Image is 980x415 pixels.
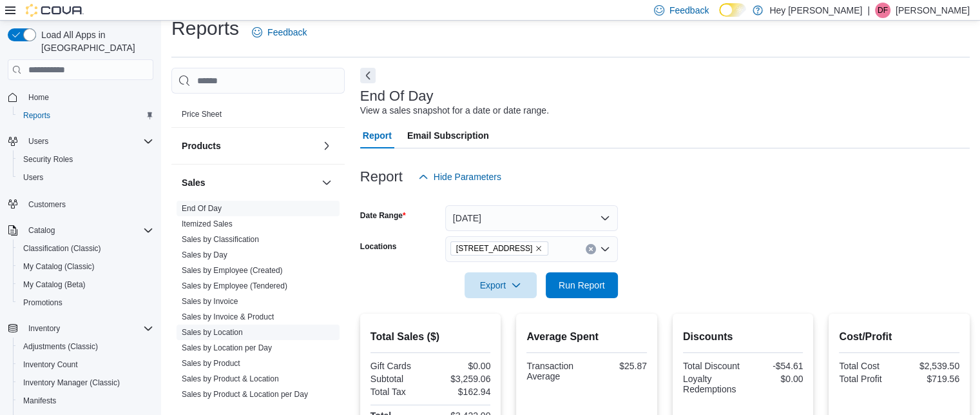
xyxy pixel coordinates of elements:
[18,259,153,274] span: My Catalog (Classic)
[878,3,888,18] span: DF
[18,277,91,292] a: My Catalog (Beta)
[370,387,428,397] div: Total Tax
[23,396,56,406] span: Manifests
[363,123,392,148] span: Report
[18,339,103,354] a: Adjustments (Classic)
[867,3,870,18] p: |
[13,356,159,374] button: Inventory Count
[683,374,740,394] div: Loyalty Redemptions
[526,329,647,345] h2: Average Spent
[182,312,274,322] span: Sales by Invoice & Product
[23,298,62,308] span: Promotions
[182,374,279,384] span: Sales by Product & Location
[23,279,86,290] span: My Catalog (Beta)
[18,108,55,123] a: Reports
[182,109,222,119] span: Price Sheet
[23,223,153,238] span: Catalog
[3,194,159,213] button: Customers
[745,374,803,384] div: $0.00
[3,221,159,239] button: Catalog
[23,223,60,238] button: Catalog
[23,197,71,212] a: Customers
[13,106,159,125] button: Reports
[360,210,406,221] label: Date Range
[182,139,316,152] button: Products
[546,272,618,298] button: Run Report
[360,88,434,104] h3: End Of Day
[182,358,240,369] span: Sales by Product
[182,297,238,306] a: Sales by Invoice
[23,172,43,183] span: Users
[526,361,584,381] div: Transaction Average
[18,357,83,372] a: Inventory Count
[13,168,159,187] button: Users
[23,243,101,254] span: Classification (Classic)
[23,154,73,165] span: Security Roles
[839,329,959,345] h2: Cost/Profit
[182,176,316,189] button: Sales
[23,321,65,336] button: Inventory
[182,328,243,337] a: Sales by Location
[182,390,308,399] a: Sales by Product & Location per Day
[18,295,153,310] span: Promotions
[875,3,890,18] div: Dawna Fuller
[18,375,153,390] span: Inventory Manager (Classic)
[360,241,397,252] label: Locations
[182,281,287,291] span: Sales by Employee (Tendered)
[23,134,153,149] span: Users
[23,359,78,370] span: Inventory Count
[18,277,153,292] span: My Catalog (Beta)
[26,4,84,17] img: Cova
[18,170,153,185] span: Users
[3,319,159,338] button: Inventory
[13,374,159,392] button: Inventory Manager (Classic)
[319,138,334,154] button: Products
[683,361,740,371] div: Total Discount
[745,361,803,371] div: -$54.61
[28,199,66,210] span: Customers
[18,152,78,167] a: Security Roles
[472,272,529,298] span: Export
[182,266,283,275] a: Sales by Employee (Created)
[182,374,279,383] a: Sales by Product & Location
[182,327,243,338] span: Sales by Location
[586,244,596,254] button: Clear input
[902,374,959,384] div: $719.56
[669,4,709,17] span: Feedback
[182,219,233,229] span: Itemized Sales
[600,244,610,254] button: Open list of options
[13,276,159,294] button: My Catalog (Beta)
[13,338,159,356] button: Adjustments (Classic)
[182,110,222,119] a: Price Sheet
[319,175,334,190] button: Sales
[23,196,153,212] span: Customers
[18,393,153,409] span: Manifests
[182,139,221,152] h3: Products
[182,176,206,189] h3: Sales
[18,393,61,409] a: Manifests
[839,374,896,384] div: Total Profit
[13,294,159,312] button: Promotions
[18,152,153,167] span: Security Roles
[23,261,95,272] span: My Catalog (Classic)
[182,250,227,259] a: Sales by Day
[719,17,720,17] span: Dark Mode
[171,106,345,127] div: Pricing
[683,329,803,345] h2: Discounts
[535,245,543,252] button: Remove 15820 Stony Plain Road from selection in this group
[171,15,239,41] h1: Reports
[182,204,222,213] a: End Of Day
[370,329,491,345] h2: Total Sales ($)
[28,225,55,236] span: Catalog
[182,219,233,228] a: Itemized Sales
[3,88,159,106] button: Home
[182,281,287,290] a: Sales by Employee (Tendered)
[13,239,159,258] button: Classification (Classic)
[23,341,98,352] span: Adjustments (Classic)
[23,110,50,121] span: Reports
[23,90,54,105] a: Home
[182,405,269,415] span: Sales by Product per Day
[465,272,537,298] button: Export
[23,321,153,336] span: Inventory
[433,387,490,397] div: $162.94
